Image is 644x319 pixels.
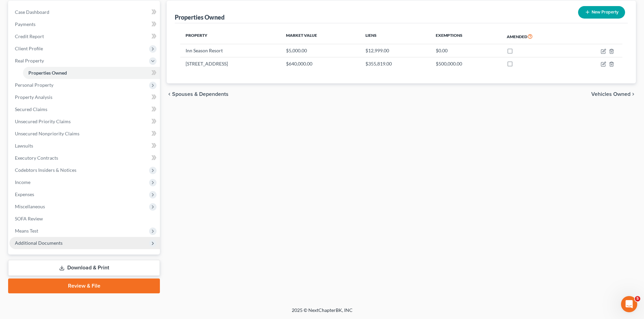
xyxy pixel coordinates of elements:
[635,296,640,301] span: 5
[15,131,79,136] span: Unsecured Nonpriority Claims
[15,82,53,88] span: Personal Property
[15,204,45,209] span: Miscellaneous
[23,67,160,79] a: Properties Owned
[281,29,360,44] th: Market Value
[630,91,636,97] i: chevron_right
[28,70,67,76] span: Properties Owned
[15,155,58,161] span: Executory Contracts
[15,216,43,221] span: SOFA Review
[9,30,160,43] a: Credit Report
[175,13,224,21] div: Properties Owned
[167,91,172,97] i: chevron_left
[8,260,160,276] a: Download & Print
[180,29,281,44] th: Property
[15,191,34,197] span: Expenses
[281,44,360,57] td: $5,000.00
[15,167,76,173] span: Codebtors Insiders & Notices
[360,44,430,57] td: $12,999.00
[9,6,160,18] a: Case Dashboard
[430,29,501,44] th: Exemptions
[430,44,501,57] td: $0.00
[9,103,160,115] a: Secured Claims
[9,91,160,103] a: Property Analysis
[15,94,52,100] span: Property Analysis
[360,57,430,70] td: $355,819.00
[15,58,44,63] span: Real Property
[9,128,160,140] a: Unsecured Nonpriority Claims
[591,91,636,97] button: Vehicles Owned chevron_right
[501,29,571,44] th: Amended
[172,91,229,97] span: Spouses & Dependents
[9,213,160,225] a: SOFA Review
[591,91,630,97] span: Vehicles Owned
[578,6,625,19] button: New Property
[180,57,281,70] td: [STREET_ADDRESS]
[15,9,49,15] span: Case Dashboard
[15,143,33,149] span: Lawsuits
[180,44,281,57] td: Inn Season Resort
[15,46,43,51] span: Client Profile
[281,57,360,70] td: $640,000.00
[167,91,229,97] button: chevron_left Spouses & Dependents
[15,228,38,234] span: Means Test
[15,240,63,246] span: Additional Documents
[15,33,44,39] span: Credit Report
[430,57,501,70] td: $500,000.00
[360,29,430,44] th: Liens
[8,278,160,293] a: Review & File
[621,296,637,312] iframe: Intercom live chat
[129,307,515,319] div: 2025 © NextChapterBK, INC
[9,152,160,164] a: Executory Contracts
[9,140,160,152] a: Lawsuits
[9,115,160,128] a: Unsecured Priority Claims
[15,106,47,112] span: Secured Claims
[15,179,30,185] span: Income
[15,21,35,27] span: Payments
[15,118,71,124] span: Unsecured Priority Claims
[9,18,160,30] a: Payments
